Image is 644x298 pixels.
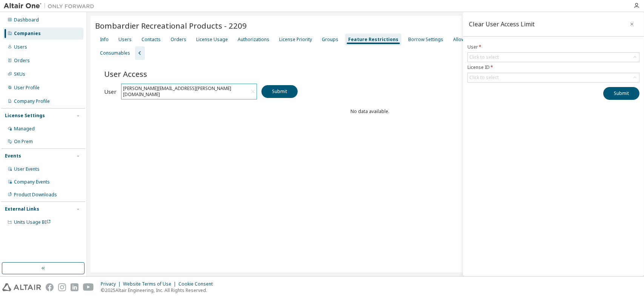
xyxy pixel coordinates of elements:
[5,206,39,212] div: External Links
[467,64,639,70] label: License ID
[14,126,35,132] div: Managed
[467,44,639,50] label: User
[14,44,27,50] div: Users
[14,71,25,77] div: SKUs
[101,281,123,287] div: Privacy
[104,109,636,115] div: No data available.
[123,281,178,287] div: Website Terms of Use
[468,73,639,82] div: Click to select
[14,139,33,145] div: On Prem
[408,37,443,43] div: Borrow Settings
[14,219,51,225] span: Units Usage BI
[14,31,41,37] div: Companies
[100,50,130,56] div: Consumables
[14,192,57,198] div: Product Downloads
[58,283,66,291] img: instagram.svg
[141,37,161,43] div: Contacts
[14,17,39,23] div: Dashboard
[122,84,249,99] div: [PERSON_NAME][EMAIL_ADDRESS][PERSON_NAME][DOMAIN_NAME]
[453,37,501,43] div: Allowed IP Addresses
[104,89,117,95] label: User
[196,37,228,43] div: License Usage
[238,37,269,43] div: Authorizations
[469,21,535,27] div: Clear User Access Limit
[14,179,50,185] div: Company Events
[261,85,298,98] button: Submit
[2,283,41,291] img: altair_logo.svg
[118,37,132,43] div: Users
[100,37,109,43] div: Info
[14,98,50,104] div: Company Profile
[121,84,257,99] div: [PERSON_NAME][EMAIL_ADDRESS][PERSON_NAME][DOMAIN_NAME]
[83,283,94,291] img: youtube.svg
[279,37,312,43] div: License Priority
[46,283,54,291] img: facebook.svg
[468,53,639,62] div: Click to select
[71,283,78,291] img: linkedin.svg
[603,87,639,100] button: Submit
[5,113,45,119] div: License Settings
[469,54,499,60] div: Click to select
[171,37,186,43] div: Orders
[95,20,247,31] span: Bombardier Recreational Products - 2209
[5,153,21,159] div: Events
[14,58,30,64] div: Orders
[322,37,338,43] div: Groups
[101,287,217,293] p: © 2025 Altair Engineering, Inc. All Rights Reserved.
[14,85,40,91] div: User Profile
[4,2,98,10] img: Altair One
[14,166,40,172] div: User Events
[178,281,217,287] div: Cookie Consent
[469,75,499,81] div: Click to select
[104,69,147,79] span: User Access
[348,37,398,43] div: Feature Restrictions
